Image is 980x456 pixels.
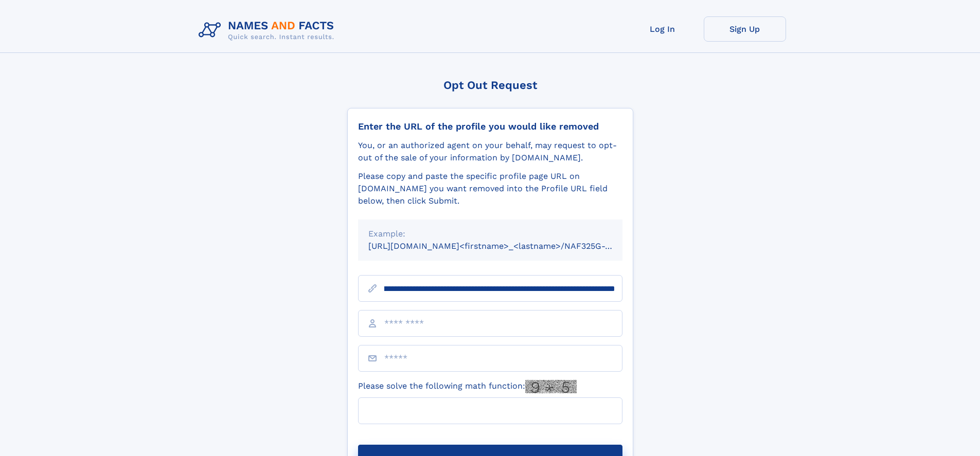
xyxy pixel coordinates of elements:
[358,139,622,164] div: You, or an authorized agent on your behalf, may request to opt-out of the sale of your informatio...
[621,16,704,42] a: Log In
[358,380,577,393] label: Please solve the following math function:
[347,79,633,92] div: Opt Out Request
[368,228,612,240] div: Example:
[368,241,642,251] small: [URL][DOMAIN_NAME]<firstname>_<lastname>/NAF325G-xxxxxxxx
[358,121,622,132] div: Enter the URL of the profile you would like removed
[194,16,343,44] img: Logo Names and Facts
[358,170,622,207] div: Please copy and paste the specific profile page URL on [DOMAIN_NAME] you want removed into the Pr...
[704,16,786,42] a: Sign Up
